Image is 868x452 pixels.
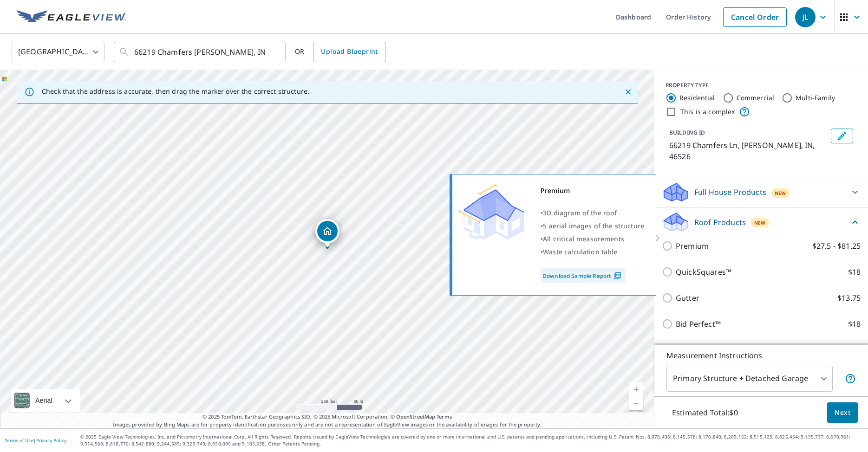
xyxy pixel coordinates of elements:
[295,42,385,62] div: OR
[694,187,766,198] p: Full House Products
[662,211,861,233] div: Roof ProductsNew
[543,247,617,256] span: Waste calculation table
[541,207,644,220] div: •
[321,46,378,58] span: Upload Blueprint
[676,266,731,278] p: QuickSquares™
[629,396,643,410] a: Current Level 17, Zoom Out
[315,219,339,248] div: Dropped pin, building 1, Residential property, 66219 Chamfers Ln Goshen, IN 46526
[662,181,861,203] div: Full House ProductsNew
[42,87,309,96] p: Check that the address is accurate, then drag the marker over the correct structure.
[754,219,765,226] span: New
[796,93,835,103] label: Multi-Family
[437,413,452,420] a: Terms
[541,245,644,258] div: •
[12,39,104,65] div: [GEOGRAPHIC_DATA]
[629,382,643,396] a: Current Level 17, Zoom In
[676,292,699,303] p: Gutter
[313,42,385,62] a: Upload Blueprint
[775,189,786,197] span: New
[459,184,524,240] img: Premium
[396,413,435,420] a: OpenStreetMap
[622,86,634,98] button: Close
[5,437,33,444] a: Terms of Use
[848,318,861,329] p: $18
[543,208,617,217] span: 3D diagram of the roof
[134,39,267,65] input: Search by address or latitude-longitude
[694,217,746,228] p: Roof Products
[723,7,787,27] a: Cancel Order
[669,129,705,136] p: BUILDING ID
[541,268,626,283] a: Download Sample Report
[33,389,55,412] div: Aerial
[80,433,863,447] p: © 2025 Eagle View Technologies, Inc. and Pictometry International Corp. All Rights Reserved. Repo...
[676,240,709,252] p: Premium
[845,373,856,384] span: Your report will include the primary structure and a detached garage if one exists.
[541,220,644,232] div: •
[666,81,857,90] div: PROPERTY TYPE
[827,402,858,423] button: Next
[611,271,624,280] img: Pdf Icon
[679,93,715,103] label: Residential
[831,129,853,143] button: Edit building 1
[666,350,856,361] p: Measurement Instructions
[737,93,775,103] label: Commercial
[202,413,452,421] span: © 2025 TomTom, Earthstar Geographics SIO, © 2025 Microsoft Corporation, ©
[795,7,816,27] div: JL
[680,107,735,116] label: This is a complex
[848,266,861,278] p: $18
[541,184,644,197] div: Premium
[812,240,861,252] p: $27.5 - $81.25
[666,366,833,392] div: Primary Structure + Detached Garage
[5,438,66,443] p: |
[669,140,827,162] p: 66219 Chamfers Ln, [PERSON_NAME], IN, 46526
[36,437,66,444] a: Privacy Policy
[835,407,850,419] span: Next
[837,292,861,303] p: $13.75
[676,318,721,329] p: Bid Perfect™
[541,232,644,245] div: •
[665,402,745,423] p: Estimated Total: $0
[11,389,80,412] div: Aerial
[17,10,126,24] img: EV Logo
[543,234,624,243] span: All critical measurements
[543,221,644,230] span: 5 aerial images of the structure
